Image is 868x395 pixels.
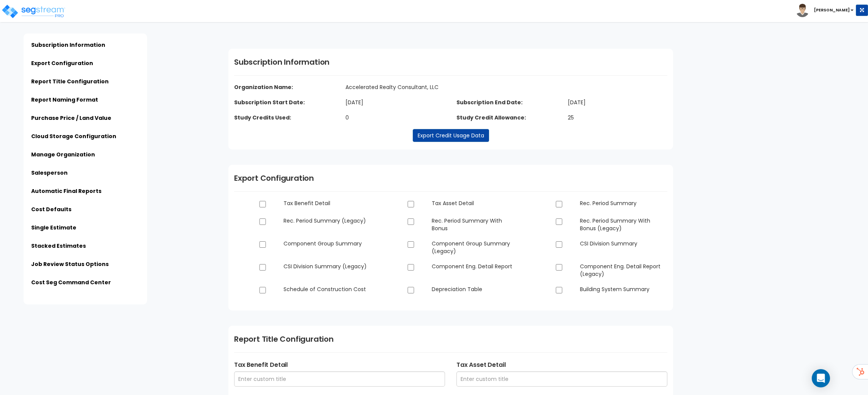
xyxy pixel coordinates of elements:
a: Report Title Configuration [31,78,109,85]
dd: Schedule of Construction Cost [278,285,377,293]
dd: Component Eng. Detail Report (Legacy) [574,263,673,278]
a: Export Configuration [31,59,93,67]
a: Export Credit Usage Data [413,129,489,142]
a: Subscription Information [31,41,105,49]
dd: [DATE] [340,99,451,106]
dt: Study Credit Allowance: [451,114,562,121]
h1: Report Title Configuration [234,333,667,345]
input: Enter custom title [456,371,667,387]
a: Salesperson [31,169,68,177]
a: Purchase Price / Land Value [31,114,111,122]
dd: 0 [340,114,451,121]
dd: Depreciation Table [426,285,525,293]
h1: Export Configuration [234,172,667,184]
a: Manage Organization [31,151,95,158]
dt: Subscription Start Date: [228,99,340,106]
dd: Building System Summary [574,285,673,293]
dd: Rec. Period Summary With Bonus (Legacy) [574,217,673,232]
a: Automatic Final Reports [31,187,101,195]
a: Cloud Storage Configuration [31,132,116,140]
dd: Tax Benefit Detail [278,199,377,207]
dd: Tax Asset Detail [426,199,525,207]
dd: Accelerated Realty Consultant, LLC [340,83,562,91]
label: Tax Benefit Detail [234,360,445,370]
img: avatar.png [796,4,809,17]
dd: [DATE] [562,99,673,106]
a: Job Review Status Options [31,260,109,268]
dd: Rec. Period Summary With Bonus [426,217,525,232]
a: Cost Defaults [31,205,71,213]
dd: Component Eng. Detail Report [426,263,525,270]
dd: CSI Division Summary (Legacy) [278,263,377,270]
dd: CSI Division Summary [574,240,673,247]
h1: Subscription Information [234,56,667,68]
dt: Organization Name: [228,83,451,91]
a: Stacked Estimates [31,242,86,250]
div: Open Intercom Messenger [812,369,830,387]
dt: Subscription End Date: [451,99,562,106]
a: Report Naming Format [31,96,98,104]
dd: Component Group Summary [278,240,377,247]
dd: Rec. Period Summary (Legacy) [278,217,377,225]
input: Enter custom title [234,371,445,387]
dd: 25 [562,114,673,121]
dd: Component Group Summary (Legacy) [426,240,525,255]
img: logo_pro_r.png [1,4,66,19]
a: Single Estimate [31,224,76,231]
dt: Study Credits Used: [228,114,340,121]
dd: Rec. Period Summary [574,199,673,207]
label: Tax Asset Detail [456,360,667,370]
b: [PERSON_NAME] [814,7,850,13]
a: Cost Seg Command Center [31,279,111,286]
